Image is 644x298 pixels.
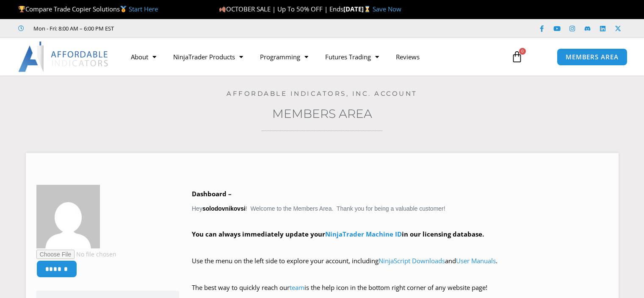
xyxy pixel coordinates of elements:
[36,185,100,248] img: a000e98aca27e8e72150ba2e6dfd9ccd3aa1abcf6e305c54b675b8dd23e1a504
[202,205,246,212] strong: solodovnikovsi
[219,5,343,13] span: OCTOBER SALE | Up To 50% OFF | Ends
[19,6,25,12] img: 🏆
[272,106,372,121] a: Members Area
[498,45,536,69] a: 0
[219,6,226,12] img: 🍂
[252,47,317,67] a: Programming
[120,6,127,12] img: 🥇
[192,189,232,198] b: Dashboard –
[557,48,627,66] a: MEMBERS AREA
[566,54,619,60] span: MEMBERS AREA
[317,47,387,67] a: Futures Trading
[18,5,158,13] span: Compare Trade Copier Solutions
[129,5,158,13] a: Start Here
[192,255,608,279] p: Use the menu on the left side to explore your account, including and .
[325,230,402,238] a: NinjaTrader Machine ID
[379,256,445,265] a: NinjaScript Downloads
[387,47,428,67] a: Reviews
[192,230,484,238] strong: You can always immediately update your in our licensing database.
[290,283,304,292] a: team
[456,256,496,265] a: User Manuals
[227,89,417,97] a: Affordable Indicators, Inc. Account
[519,48,526,55] span: 0
[364,6,370,12] img: ⌛
[122,47,503,67] nav: Menu
[122,47,165,67] a: About
[126,24,253,33] iframe: Customer reviews powered by Trustpilot
[165,47,252,67] a: NinjaTrader Products
[373,5,401,13] a: Save Now
[31,23,114,33] span: Mon - Fri: 8:00 AM – 6:00 PM EST
[18,42,109,72] img: LogoAI | Affordable Indicators – NinjaTrader
[343,5,373,13] strong: [DATE]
